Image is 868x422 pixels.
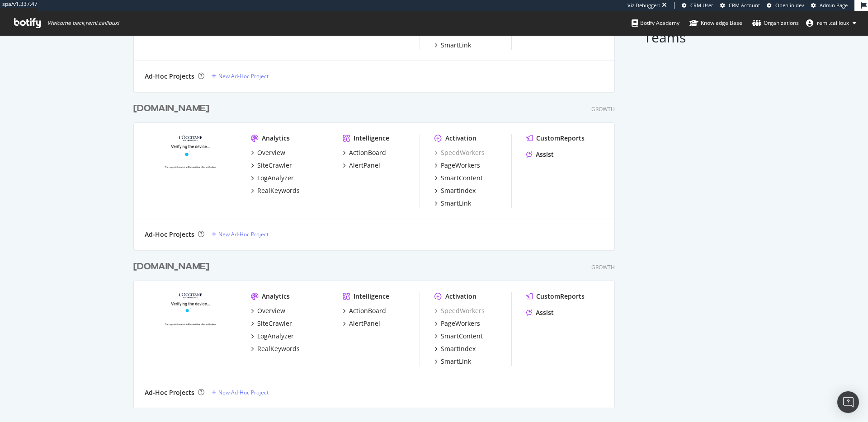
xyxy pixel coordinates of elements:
[689,19,742,28] div: Knowledge Base
[817,19,849,27] span: remi.cailloux
[445,292,476,301] div: Activation
[257,319,292,328] div: SiteCrawler
[434,357,471,366] a: SmartLink
[251,148,285,157] a: Overview
[354,134,389,143] div: Intelligence
[441,199,471,208] div: SmartLink
[536,150,554,159] div: Assist
[632,11,679,35] a: Botify Academy
[257,186,300,195] div: RealKeywords
[526,308,554,317] a: Assist
[257,344,300,353] div: RealKeywords
[257,173,294,183] div: LogAnalyzer
[354,292,389,301] div: Intelligence
[262,292,290,301] div: Analytics
[689,11,742,35] a: Knowledge Base
[145,292,236,365] img: de.loccitane.com
[145,72,194,81] div: Ad-Hoc Projects
[644,30,735,45] h2: Teams
[434,161,480,170] a: PageWorkers
[434,332,483,341] a: SmartContent
[251,332,294,341] a: LogAnalyzer
[526,292,585,301] a: CustomReports
[434,306,485,315] a: SpeedWorkers
[145,134,236,207] img: es.loccitane.com
[445,134,476,143] div: Activation
[349,161,380,170] div: AlertPanel
[837,391,859,413] div: Open Intercom Messenger
[434,199,471,208] a: SmartLink
[729,2,760,9] span: CRM Account
[434,344,476,353] a: SmartIndex
[251,173,294,183] a: LogAnalyzer
[262,134,290,143] div: Analytics
[441,344,476,353] div: SmartIndex
[434,41,471,50] a: SmartLink
[627,2,660,9] div: Viz Debugger:
[526,134,585,143] a: CustomReports
[218,72,269,80] div: New Ad-Hoc Project
[775,2,804,9] span: Open in dev
[441,357,471,366] div: SmartLink
[251,161,292,170] a: SiteCrawler
[441,319,480,328] div: PageWorkers
[251,186,300,195] a: RealKeywords
[251,319,292,328] a: SiteCrawler
[47,19,119,27] span: Welcome back, remi.cailloux !
[343,148,386,157] a: ActionBoard
[811,2,848,9] a: Admin Page
[349,306,386,315] div: ActionBoard
[632,19,679,28] div: Botify Academy
[591,105,615,113] div: Growth
[441,173,483,183] div: SmartContent
[434,319,480,328] a: PageWorkers
[343,319,380,328] a: AlertPanel
[218,230,269,238] div: New Ad-Hoc Project
[682,2,713,9] a: CRM User
[720,2,760,9] a: CRM Account
[343,306,386,315] a: ActionBoard
[536,292,585,301] div: CustomReports
[133,102,213,115] a: [DOMAIN_NAME]
[257,148,285,157] div: Overview
[591,263,615,271] div: Growth
[349,148,386,157] div: ActionBoard
[434,186,476,195] a: SmartIndex
[343,161,380,170] a: AlertPanel
[441,41,471,50] div: SmartLink
[145,230,194,239] div: Ad-Hoc Projects
[133,260,213,273] a: [DOMAIN_NAME]
[257,161,292,170] div: SiteCrawler
[257,332,294,341] div: LogAnalyzer
[218,389,269,396] div: New Ad-Hoc Project
[526,150,554,159] a: Assist
[752,19,799,28] div: Organizations
[441,161,480,170] div: PageWorkers
[690,2,713,9] span: CRM User
[349,319,380,328] div: AlertPanel
[441,186,476,195] div: SmartIndex
[145,388,194,397] div: Ad-Hoc Projects
[251,306,285,315] a: Overview
[536,134,585,143] div: CustomReports
[434,148,485,157] a: SpeedWorkers
[441,332,483,341] div: SmartContent
[752,11,799,35] a: Organizations
[212,72,269,80] a: New Ad-Hoc Project
[257,306,285,315] div: Overview
[133,102,209,115] div: [DOMAIN_NAME]
[536,308,554,317] div: Assist
[767,2,804,9] a: Open in dev
[133,260,209,273] div: [DOMAIN_NAME]
[251,344,300,353] a: RealKeywords
[212,230,269,238] a: New Ad-Hoc Project
[212,389,269,396] a: New Ad-Hoc Project
[820,2,848,9] span: Admin Page
[434,173,483,183] a: SmartContent
[799,16,863,30] button: remi.cailloux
